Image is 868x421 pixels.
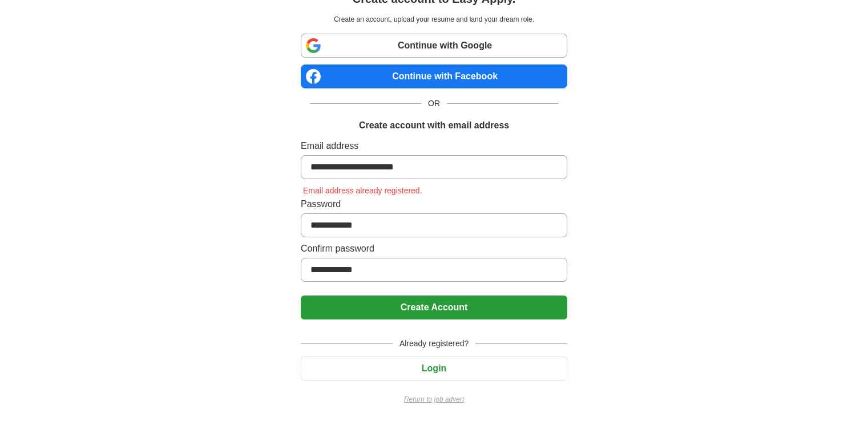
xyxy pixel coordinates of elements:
[301,34,567,58] a: Continue with Google
[301,186,425,195] span: Email address already registered.
[393,338,475,350] span: Already registered?
[303,14,565,25] p: Create an account, upload your resume and land your dream role.
[301,394,567,404] a: Return to job advert
[301,197,567,211] label: Password
[421,98,447,110] span: OR
[301,139,567,153] label: Email address
[301,242,567,256] label: Confirm password
[301,64,567,88] a: Continue with Facebook
[301,357,567,380] button: Login
[301,295,567,319] button: Create Account
[359,119,509,132] h1: Create account with email address
[301,363,567,373] a: Login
